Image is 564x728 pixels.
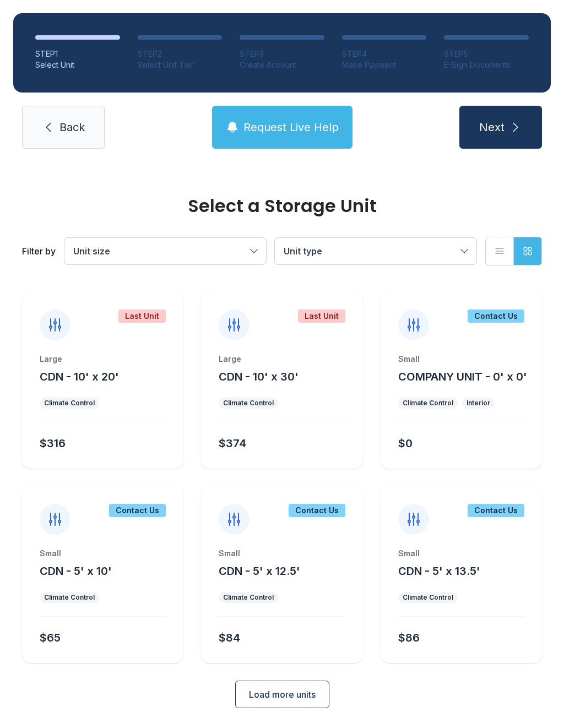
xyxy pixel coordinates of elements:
[444,59,529,70] div: E-Sign Documents
[398,370,527,383] span: COMPANY UNIT - 0' x 0'
[289,504,345,517] div: Contact Us
[118,309,166,323] div: Last Unit
[73,246,110,257] span: Unit size
[40,436,66,451] div: $316
[398,354,524,365] div: Small
[240,59,324,70] div: Create Account
[468,309,524,323] div: Contact Us
[22,197,542,215] div: Select a Storage Unit
[240,48,324,59] div: STEP 3
[40,548,166,559] div: Small
[403,593,453,602] div: Climate Control
[40,563,112,579] button: CDN - 5' x 10'
[223,593,274,602] div: Climate Control
[275,238,476,264] button: Unit type
[342,59,427,70] div: Make Payment
[467,399,490,408] div: Interior
[40,630,61,645] div: $65
[44,593,95,602] div: Climate Control
[219,564,300,578] span: CDN - 5' x 12.5'
[398,436,413,451] div: $0
[398,369,527,384] button: COMPANY UNIT - 0' x 0'
[219,369,299,384] button: CDN - 10' x 30'
[64,238,266,264] button: Unit size
[40,370,119,383] span: CDN - 10' x 20'
[342,48,427,59] div: STEP 4
[138,48,223,59] div: STEP 2
[40,369,119,384] button: CDN - 10' x 20'
[219,548,345,559] div: Small
[249,688,316,701] span: Load more units
[284,246,322,257] span: Unit type
[219,630,240,645] div: $84
[398,630,420,645] div: $86
[298,309,345,323] div: Last Unit
[403,399,453,408] div: Climate Control
[243,119,339,135] span: Request Live Help
[444,48,529,59] div: STEP 5
[219,563,300,579] button: CDN - 5' x 12.5'
[219,370,299,383] span: CDN - 10' x 30'
[44,399,95,408] div: Climate Control
[398,563,480,579] button: CDN - 5' x 13.5'
[398,564,480,578] span: CDN - 5' x 13.5'
[138,59,223,70] div: Select Unit Tier
[35,48,120,59] div: STEP 1
[40,354,166,365] div: Large
[22,245,56,258] div: Filter by
[109,504,166,517] div: Contact Us
[223,399,274,408] div: Climate Control
[35,59,120,70] div: Select Unit
[40,564,112,578] span: CDN - 5' x 10'
[398,548,524,559] div: Small
[219,354,345,365] div: Large
[219,436,246,451] div: $374
[468,504,524,517] div: Contact Us
[59,119,85,135] span: Back
[479,119,505,135] span: Next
